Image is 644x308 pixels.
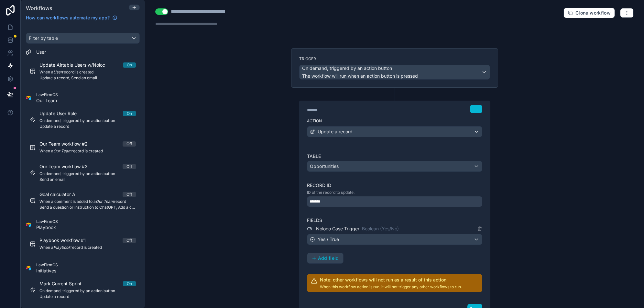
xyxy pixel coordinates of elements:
button: Add field [307,253,344,264]
h2: Note: other workflows will not run as a result of this action [320,277,462,283]
label: Record ID [307,182,482,189]
span: The workflow will run when an action button is pressed [302,73,418,79]
p: ID of the record to update. [307,190,482,195]
button: Opportunities [307,161,482,172]
button: On demand, triggered by an action buttonThe workflow will run when an action button is pressed [299,65,490,80]
label: Fields [307,217,482,224]
span: On demand, triggered by an action button [302,65,392,71]
button: Add field [307,253,343,263]
label: Trigger [299,56,490,61]
span: Noloco Case Trigger [316,225,359,232]
button: Update a record [307,126,482,137]
span: Boolean (Yes/No) [362,225,399,232]
span: Update a record [318,128,353,135]
button: Clone workflow [563,8,615,18]
span: Yes / True [318,236,339,243]
span: Add field [318,255,339,261]
span: How can workflows automate my app? [26,15,110,21]
a: How can workflows automate my app? [23,15,120,21]
span: Workflows [26,5,52,11]
span: Clone workflow [575,10,611,16]
label: Action [307,118,482,124]
span: Opportunities [310,163,339,170]
label: Table [307,153,482,159]
p: When this workflow action is run, it will not trigger any other workflows to run. [320,284,462,290]
button: Yes / True [307,234,482,245]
